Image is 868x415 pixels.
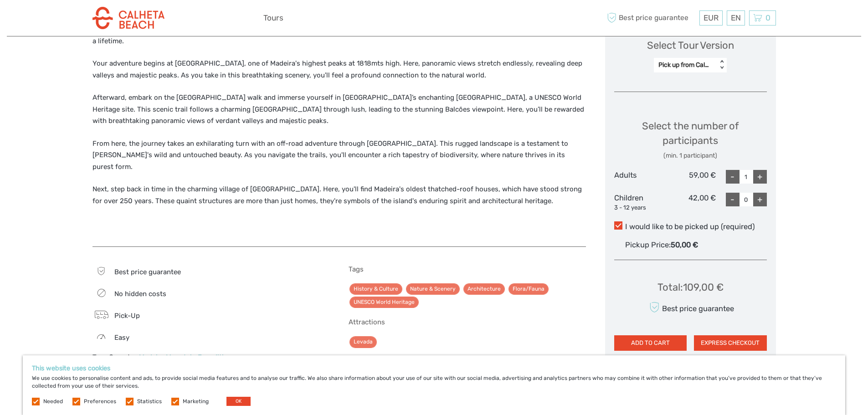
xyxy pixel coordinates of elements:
button: OK [226,397,251,406]
span: No hidden costs [114,290,166,298]
a: Tours [263,11,283,25]
label: Needed [43,398,63,405]
a: UNESCO World Heritage [349,297,419,308]
label: Preferences [84,398,116,405]
div: Pick up from Calheta [658,61,713,70]
div: + [753,170,767,184]
p: Afterward, embark on the [GEOGRAPHIC_DATA] walk and immerse yourself in [GEOGRAPHIC_DATA]’s encha... [92,92,586,127]
div: We use cookies to personalise content and ads, to provide social media features and to analyse ou... [23,355,845,415]
div: 42,00 € [665,193,716,212]
div: Select the number of participants [614,119,767,160]
p: We're away right now. Please check back later! [13,16,103,23]
label: Marketing [183,398,209,405]
span: Best price guarantee [114,268,181,276]
label: Statistics [137,398,162,405]
div: Total : 109,00 € [657,280,724,294]
div: < > [718,60,726,70]
h5: Attractions [349,318,586,326]
button: EXPRESS CHECKOUT [694,335,767,351]
label: I would like to be picked up (required) [614,221,767,232]
div: Best price guarantee [647,299,734,315]
span: Pick-Up [114,312,140,320]
a: Levada [349,336,377,348]
div: 3 - 12 years [614,204,665,212]
a: History & Culture [349,283,402,295]
span: Best price guarantee [605,10,697,26]
h5: This website uses cookies [32,364,836,372]
span: 0 [764,13,772,22]
button: Open LiveChat chat widget [105,14,116,25]
span: Easy [114,333,129,342]
div: EN [727,10,745,26]
div: 59,00 € [665,170,716,184]
div: Children [614,193,665,212]
button: ADD TO CART [614,335,687,351]
div: (min. 1 participant) [614,151,767,160]
p: Next, step back in time in the charming village of [GEOGRAPHIC_DATA]. Here, you'll find Madeira's... [92,184,586,207]
span: Pickup Price: [625,241,671,249]
div: Tour Operator: [92,353,330,362]
h5: Tags [349,265,586,273]
a: Flora/Fauna [508,283,549,295]
p: From here, the journey takes an exhilarating turn with an off-road adventure through [GEOGRAPHIC_... [92,138,586,173]
div: - [726,170,740,184]
a: Nature & Scenery [406,283,460,295]
span: 50,00 € [671,241,698,249]
div: - [726,193,740,206]
p: Your adventure begins at [GEOGRAPHIC_DATA], one of Madeira's highest peaks at 1818mts high. Here,... [92,58,586,81]
div: Select Tour Version [647,38,734,52]
img: 3283-3bafb1e0-d569-4aa5-be6e-c19ca52e1a4a_logo_small.png [92,7,164,29]
span: EUR [704,13,719,22]
div: + [753,193,767,206]
div: Adults [614,170,665,184]
a: Architecture [463,283,505,295]
a: Madeira Mountain Expeditions [139,353,236,361]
